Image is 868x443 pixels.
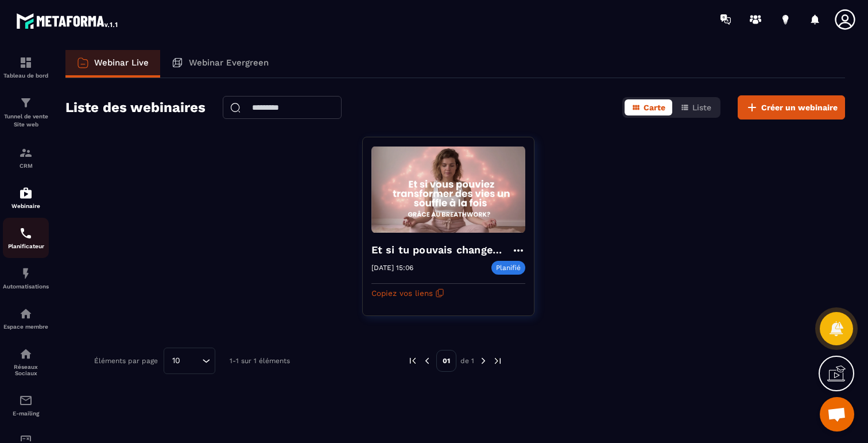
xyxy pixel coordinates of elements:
[644,103,665,112] span: Carte
[673,99,718,115] button: Liste
[3,283,49,290] p: Automatisations
[16,10,119,31] img: logo
[491,261,525,275] p: Planifié
[460,356,474,365] p: de 1
[19,347,33,361] img: social-network
[3,410,49,417] p: E-mailing
[625,99,672,115] button: Carte
[19,226,33,240] img: scheduler
[19,394,33,407] img: email
[189,57,269,68] p: Webinar Evergreen
[3,87,49,137] a: formationformationTunnel de vente Site web
[3,113,49,129] p: Tunnel de vente Site web
[3,163,49,169] p: CRM
[19,267,33,280] img: automations
[164,348,215,374] div: Search for option
[94,57,149,68] p: Webinar Live
[692,103,711,112] span: Liste
[738,95,845,120] button: Créer un webinaire
[371,264,413,272] p: [DATE] 15:06
[168,355,184,367] span: 10
[3,298,49,338] a: automationsautomationsEspace membre
[65,96,206,119] h2: Liste des webinaires
[761,102,838,113] span: Créer un webinaire
[436,350,456,372] p: 01
[94,357,158,365] p: Éléments par page
[820,397,854,432] div: Ouvrir le chat
[3,243,49,249] p: Planificateur
[371,146,525,233] img: webinar-background
[3,218,49,258] a: schedulerschedulerPlanificateur
[478,356,489,366] img: next
[65,50,160,78] a: Webinar Live
[19,307,33,321] img: automations
[19,56,33,70] img: formation
[3,338,49,385] a: social-networksocial-networkRéseaux Sociaux
[3,364,49,376] p: Réseaux Sociaux
[19,186,33,200] img: automations
[3,385,49,425] a: emailemailE-mailing
[3,178,49,218] a: automationsautomationsWebinaire
[230,357,290,365] p: 1-1 sur 1 éléments
[493,356,503,366] img: next
[19,96,33,110] img: formation
[3,47,49,87] a: formationformationTableau de bord
[19,146,33,160] img: formation
[3,258,49,298] a: automationsautomationsAutomatisations
[371,284,444,302] button: Copiez vos liens
[3,323,49,330] p: Espace membre
[3,137,49,178] a: formationformationCRM
[422,356,432,366] img: prev
[3,203,49,209] p: Webinaire
[371,242,511,258] h4: Et si tu pouvais changer ta vie un souffle à la fois
[184,355,199,367] input: Search for option
[408,356,418,366] img: prev
[3,72,49,79] p: Tableau de bord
